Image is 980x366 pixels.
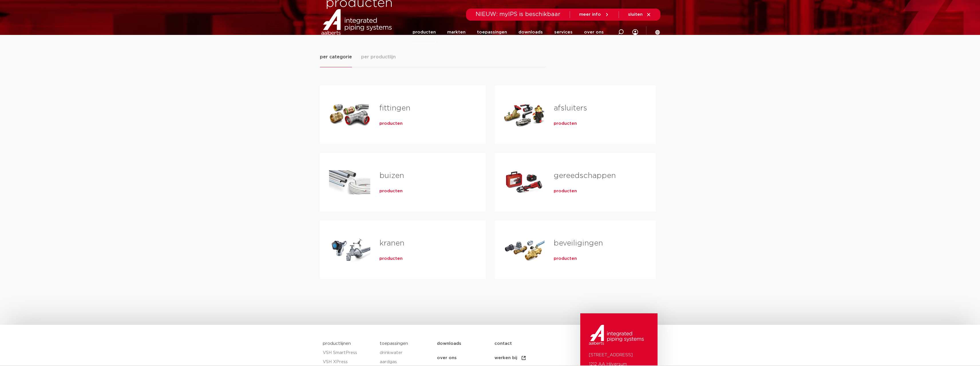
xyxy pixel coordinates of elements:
a: over ons [437,351,494,365]
a: toepassingen [477,21,507,43]
a: contact [494,337,552,351]
a: producten [379,256,403,262]
a: producten [554,121,577,126]
a: toepassingen [380,341,408,346]
a: services [554,21,573,43]
a: producten [554,188,577,194]
a: productlijnen [323,341,351,346]
span: per categorie [320,54,352,60]
a: afsluiters [554,104,587,112]
span: per productlijn [361,54,396,60]
a: kranen [379,240,404,247]
a: drinkwater [380,348,431,357]
a: VSH SmartPress [323,348,374,357]
a: sluiten [628,12,651,17]
a: producten [413,21,436,43]
span: meer info [579,12,601,17]
a: downloads [518,21,543,43]
a: markten [447,21,466,43]
a: producten [379,121,403,126]
a: downloads [437,337,494,351]
a: over ons [584,21,604,43]
a: producten [554,256,577,262]
a: fittingen [379,104,410,112]
a: gereedschappen [554,172,616,179]
a: meer info [579,12,609,17]
a: producten [379,188,403,194]
a: werken bij [494,351,552,365]
a: buizen [379,172,404,179]
span: sluiten [628,12,643,17]
span: NIEUW: myIPS is beschikbaar [476,11,561,17]
a: beveiligingen [554,240,603,247]
div: Tabs. Open items met enter of spatie, sluit af met escape en navigeer met de pijltoetsen. [320,53,660,288]
nav: Menu [413,21,604,43]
